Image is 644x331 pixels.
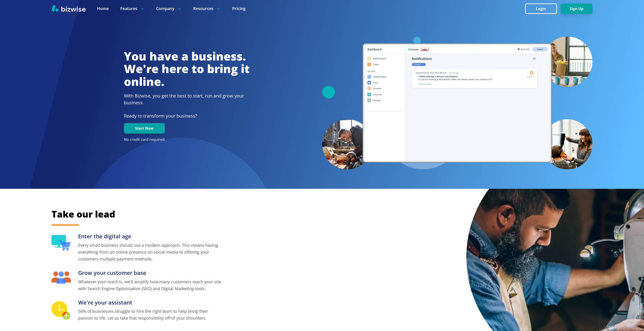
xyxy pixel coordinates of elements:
h3: Grow your customer base [78,269,222,277]
a: Home [97,6,109,11]
p: No credit card required. [124,137,250,142]
p: Resources [193,6,221,11]
p: Every small business should use a modern approach. This means having everything from an online pr... [78,242,222,262]
img: We're your assistant Icon [51,301,71,320]
p: Features [120,6,145,11]
p: Ready to transform your business? [124,113,250,119]
a: Start Now [124,126,165,131]
p: Whatever your reach is, we'll amplify how many customers reach your site with Search Engine Optim... [78,278,222,292]
a: Sign Up [561,7,593,11]
button: Login [525,3,557,14]
h2: Take our lead [51,208,393,220]
img: Enter the digital age Icon [51,235,71,250]
img: Grow your customer base Icon [51,271,71,284]
img: Bizwise Logo [51,5,86,12]
h3: We're your assistant [78,299,222,306]
p: Company [156,6,182,11]
h1: You have a business. We're here to bring it online. [124,50,250,88]
button: Sign Up [561,3,593,14]
p: 56% of businesses struggle to hire the right team to help bring their passion to life. Let us tak... [78,308,222,321]
h2: With Bizwise, you get the best to start, run and grow your business. [124,92,250,106]
button: Start Now [124,123,165,134]
a: Pricing [232,6,246,11]
a: Login [525,7,561,11]
h3: Enter the digital age [78,233,222,240]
